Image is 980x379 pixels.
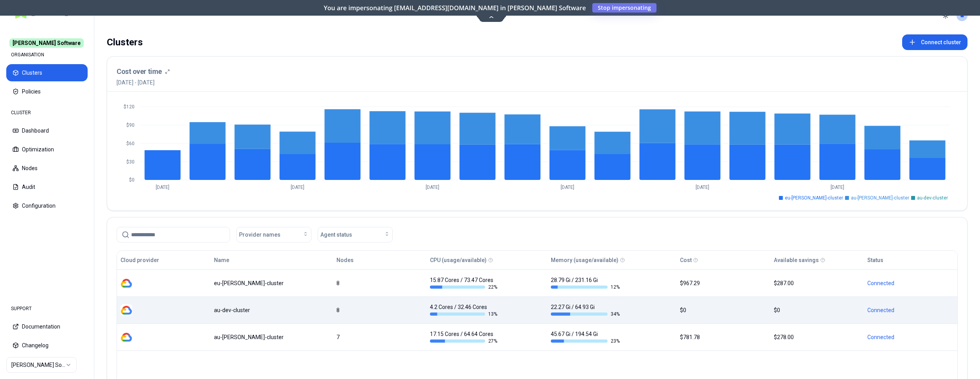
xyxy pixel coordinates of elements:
[6,64,88,81] button: Clusters
[336,333,423,341] div: 7
[156,185,169,190] tspan: [DATE]
[214,306,329,314] div: au-dev-cluster
[120,331,132,343] img: gcp
[831,185,844,190] tspan: [DATE]
[236,227,311,242] button: Provider names
[430,252,487,268] button: CPU (usage/available)
[680,333,766,341] div: $781.78
[680,279,766,287] div: $967.29
[774,279,860,287] div: $287.00
[551,284,620,290] div: 12 %
[336,252,354,268] button: Nodes
[107,34,143,50] div: Clusters
[867,256,883,264] div: Status
[6,160,88,177] button: Nodes
[239,231,281,239] span: Provider names
[6,337,88,354] button: Changelog
[6,122,88,139] button: Dashboard
[126,122,135,128] tspan: $90
[774,306,860,314] div: $0
[6,301,88,316] div: SUPPORT
[867,279,954,287] div: Connected
[426,185,439,190] tspan: [DATE]
[6,141,88,158] button: Optimization
[6,318,88,335] button: Documentation
[120,277,132,289] img: gcp
[117,66,162,77] h3: Cost over time
[320,231,352,239] span: Agent status
[291,185,304,190] tspan: [DATE]
[430,284,499,290] div: 22 %
[214,333,329,341] div: au-rex-cluster
[696,185,709,190] tspan: [DATE]
[214,279,329,287] div: eu-rex-cluster
[774,252,819,268] button: Available savings
[774,333,860,341] div: $278.00
[117,79,170,86] span: [DATE] - [DATE]
[785,195,843,201] span: eu-[PERSON_NAME]-cluster
[680,306,766,314] div: $0
[9,38,84,48] span: [PERSON_NAME] Software
[551,330,620,344] div: 45.67 Gi / 194.54 Gi
[430,338,499,344] div: 27 %
[430,303,499,317] div: 4.2 Cores / 32.46 Cores
[551,276,620,290] div: 28.79 Gi / 231.16 Gi
[6,178,88,196] button: Audit
[430,311,499,317] div: 13 %
[551,303,620,317] div: 22.27 Gi / 64.93 Gi
[551,338,620,344] div: 23 %
[120,252,159,268] button: Cloud provider
[867,306,954,314] div: Connected
[430,330,499,344] div: 17.15 Cores / 64.64 Cores
[680,252,692,268] button: Cost
[551,311,620,317] div: 34 %
[917,195,948,201] span: au-dev-cluster
[336,306,423,314] div: 8
[126,159,135,165] tspan: $30
[851,195,909,201] span: au-[PERSON_NAME]-cluster
[6,83,88,100] button: Policies
[318,227,393,242] button: Agent status
[867,333,954,341] div: Connected
[336,279,423,287] div: 8
[6,105,88,120] div: CLUSTER
[126,141,135,146] tspan: $60
[430,276,499,290] div: 15.87 Cores / 73.47 Cores
[902,34,967,50] button: Connect cluster
[6,47,88,63] div: ORGANISATION
[129,177,135,183] tspan: $0
[124,104,135,110] tspan: $120
[561,185,574,190] tspan: [DATE]
[120,304,132,316] img: gcp
[551,252,619,268] button: Memory (usage/available)
[214,252,229,268] button: Name
[6,197,88,214] button: Configuration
